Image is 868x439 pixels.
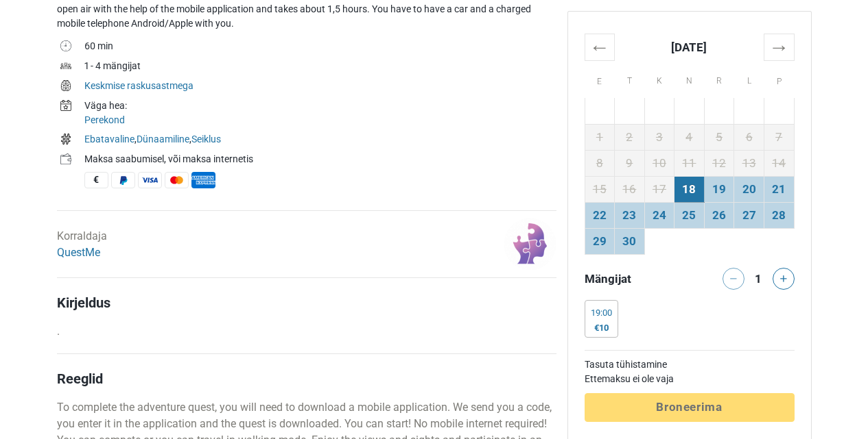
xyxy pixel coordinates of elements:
td: 18 [675,176,705,202]
a: Perekond [84,114,125,125]
td: 12 [704,150,734,176]
td: 24 [644,202,675,228]
td: 17 [644,176,675,202]
td: 29 [585,228,615,254]
a: Seiklus [191,134,221,145]
td: 2 [615,124,645,150]
td: 13 [734,150,764,176]
td: 10 [644,150,675,176]
th: [DATE] [615,34,764,60]
td: 16 [615,176,645,202]
p: . [57,323,556,340]
th: N [675,60,705,98]
div: 19:00 [591,308,612,318]
div: Mängijat [579,268,690,290]
td: 20 [734,176,764,202]
div: Korraldaja [57,228,107,261]
td: 19 [704,176,734,202]
td: 21 [764,176,794,202]
td: 26 [704,202,734,228]
td: 30 [615,228,645,254]
td: 60 min [84,38,556,58]
img: 9cf81d8026a90180l.png [504,218,556,271]
td: 11 [675,150,705,176]
td: 1 [585,124,615,150]
a: QuestMe [57,246,100,259]
a: Dünaamiline [137,134,189,145]
td: Ettemaksu ei ole vaja [585,372,795,386]
th: E [585,60,615,98]
span: Sularaha [84,172,108,188]
td: 14 [764,150,794,176]
td: Tasuta tühistamine [585,358,795,372]
th: P [764,60,794,98]
td: 5 [704,124,734,150]
th: K [644,60,675,98]
td: 23 [615,202,645,228]
span: MasterCard [165,172,189,188]
th: → [764,34,794,60]
span: American Express [191,172,215,188]
td: 7 [764,124,794,150]
td: , , [84,131,556,151]
h4: Reeglid [57,371,556,387]
div: 1 [750,268,766,287]
td: 6 [734,124,764,150]
th: L [734,60,764,98]
td: 15 [585,176,615,202]
td: 27 [734,202,764,228]
th: R [704,60,734,98]
td: 4 [675,124,705,150]
span: PayPal [111,172,135,188]
td: 25 [675,202,705,228]
h4: Kirjeldus [57,294,556,311]
td: 22 [585,202,615,228]
td: 28 [764,202,794,228]
td: 9 [615,150,645,176]
div: €10 [591,323,612,334]
div: Maksa saabumisel, või maksa internetis [84,152,556,166]
td: 3 [644,124,675,150]
a: Keskmise raskusastmega [84,80,193,91]
td: 1 - 4 mängijat [84,58,556,77]
th: T [615,60,645,98]
div: Väga hea: [84,99,556,113]
td: 8 [585,150,615,176]
a: Ebatavaline [84,134,134,145]
th: ← [585,34,615,60]
span: Visa [138,172,162,188]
